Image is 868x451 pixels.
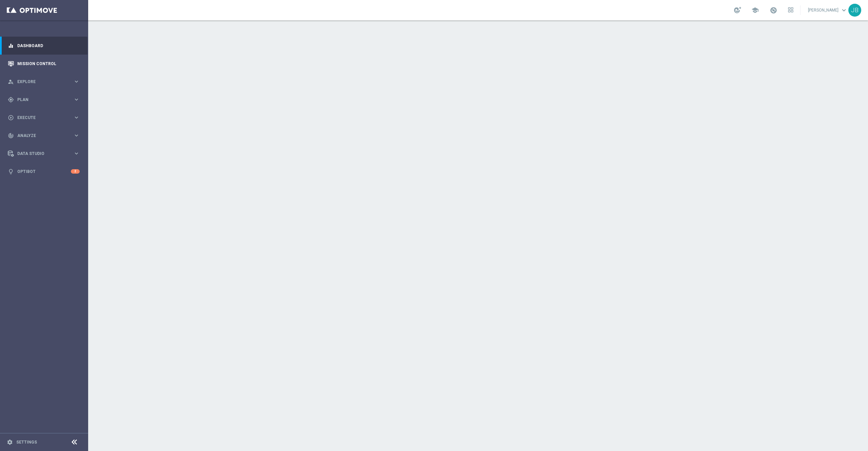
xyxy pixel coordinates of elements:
i: keyboard_arrow_right [73,114,80,121]
i: equalizer [8,43,14,49]
button: person_search Explore keyboard_arrow_right [7,79,80,84]
button: play_circle_outline Execute keyboard_arrow_right [7,115,80,120]
div: Mission Control [8,55,80,73]
button: Mission Control [7,61,80,66]
i: gps_fixed [8,97,14,103]
i: play_circle_outline [8,115,14,121]
span: Analyze [17,134,73,138]
button: Data Studio keyboard_arrow_right [7,151,80,156]
a: Optibot [17,162,71,180]
a: [PERSON_NAME]keyboard_arrow_down [807,5,848,15]
i: lightbulb [8,169,14,175]
div: Explore [8,79,73,85]
i: keyboard_arrow_right [73,132,80,139]
span: Plan [17,98,73,102]
div: Execute [8,115,73,121]
i: settings [7,439,13,445]
div: JB [848,4,861,17]
a: Dashboard [17,37,80,55]
div: Optibot [8,162,80,180]
i: keyboard_arrow_right [73,150,80,157]
div: 2 [71,169,80,174]
button: track_changes Analyze keyboard_arrow_right [7,133,80,138]
i: track_changes [8,133,14,139]
button: gps_fixed Plan keyboard_arrow_right [7,97,80,102]
span: school [751,6,759,14]
span: Explore [17,80,73,84]
div: Analyze [8,133,73,139]
div: Plan [8,97,73,103]
span: keyboard_arrow_down [840,6,848,14]
a: Settings [16,440,37,444]
span: Data Studio [17,152,73,156]
button: lightbulb Optibot 2 [7,169,80,174]
i: keyboard_arrow_right [73,96,80,103]
i: keyboard_arrow_right [73,78,80,85]
div: Dashboard [8,37,80,55]
i: person_search [8,79,14,85]
div: Data Studio [8,151,73,157]
a: Mission Control [17,55,80,73]
span: Execute [17,116,73,120]
button: equalizer Dashboard [7,43,80,48]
